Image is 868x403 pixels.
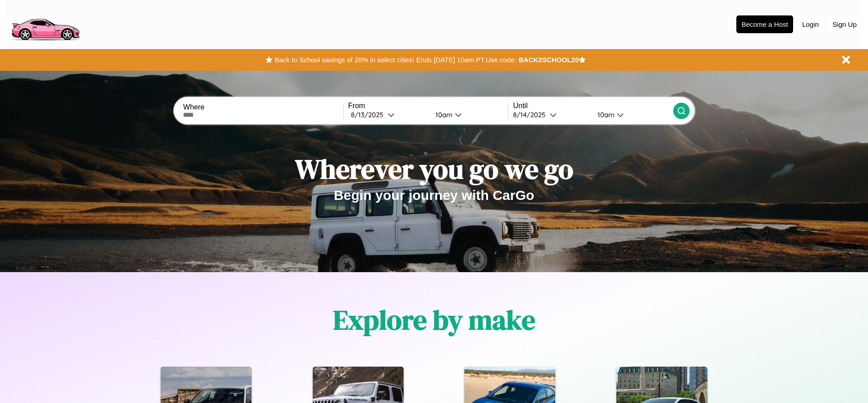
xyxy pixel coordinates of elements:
button: Become a Host [736,15,793,33]
div: 8 / 14 / 2025 [513,110,550,119]
div: 10am [431,110,455,119]
img: logo [7,5,84,43]
div: 8 / 13 / 2025 [351,110,388,119]
button: Login [798,16,824,33]
div: 10am [593,110,617,119]
label: From [348,102,508,110]
button: 8/13/2025 [348,110,428,119]
h1: Explore by make [333,301,535,338]
label: Where [183,103,343,111]
button: Back to School savings of 20% in select cities! Ends [DATE] 10am PT.Use code: [272,54,518,66]
label: Until [513,102,673,110]
button: 10am [428,110,508,119]
b: BACK2SCHOOL20 [518,56,579,64]
button: Sign Up [828,16,861,33]
button: 10am [590,110,673,119]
